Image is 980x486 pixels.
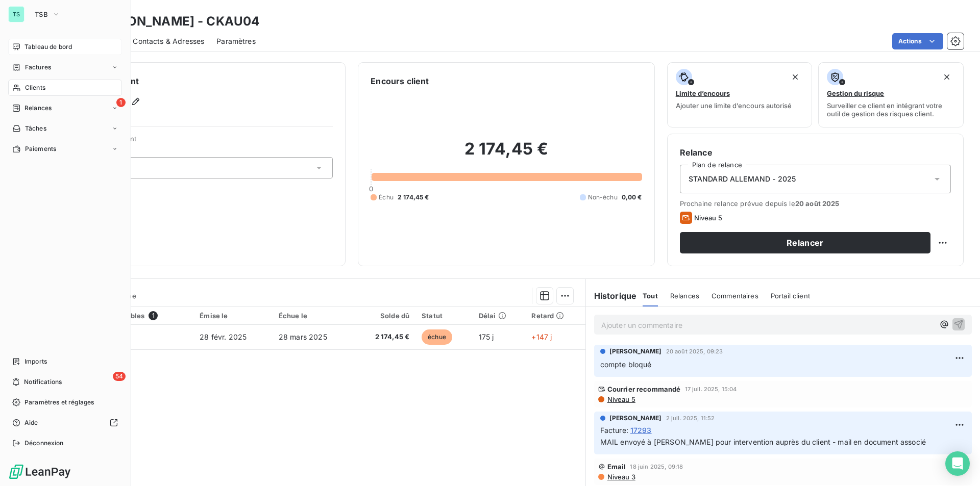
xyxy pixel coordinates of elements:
[369,185,373,193] span: 0
[24,42,72,52] span: Tableau de bord
[609,414,662,423] span: [PERSON_NAME]
[279,332,327,341] span: 28 mars 2025
[827,89,884,97] span: Gestion du risque
[371,75,429,87] h6: Encours client
[588,193,618,202] span: Non-échu
[892,33,943,49] button: Actions
[90,12,259,31] h3: [PERSON_NAME] - CKAU04
[24,418,38,427] span: Aide
[8,100,122,116] a: 1Relances
[606,395,635,403] span: Niveau 5
[670,292,699,300] span: Relances
[25,63,51,72] span: Factures
[359,312,409,320] div: Solde dû
[531,332,552,341] span: +147 j
[8,59,122,75] a: Factures
[8,39,122,55] a: Tableau de bord
[945,451,970,476] div: Open Intercom Messenger
[680,146,951,159] h6: Relance
[35,10,48,18] span: TSB
[216,36,256,46] span: Paramètres
[676,89,730,97] span: Limite d’encours
[371,139,642,169] h2: 2 174,45 €
[62,75,333,87] h6: Informations client
[149,311,158,320] span: 1
[531,312,579,320] div: Retard
[827,101,955,118] span: Surveiller ce client en intégrant votre outil de gestion des risques client.
[25,124,46,133] span: Tâches
[279,312,347,320] div: Échue le
[712,292,758,300] span: Commentaires
[600,438,926,446] span: MAIL envoyé à [PERSON_NAME] pour intervention auprès du client - mail en document associé
[680,199,951,208] span: Prochaine relance prévue depuis le
[630,425,652,436] span: 17293
[8,415,122,431] a: Aide
[609,347,662,356] span: [PERSON_NAME]
[630,464,683,470] span: 18 juin 2025, 09:18
[24,104,52,113] span: Relances
[8,120,122,137] a: Tâches
[113,372,126,381] span: 54
[8,394,122,411] a: Paramètres et réglages
[8,353,122,370] a: Imports
[24,357,47,366] span: Imports
[422,312,467,320] div: Statut
[25,83,45,92] span: Clients
[622,193,642,202] span: 0,00 €
[607,385,681,393] span: Courrier recommandé
[607,463,626,471] span: Email
[422,329,452,345] span: échue
[694,214,722,222] span: Niveau 5
[8,6,24,22] div: TS
[379,193,394,202] span: Échu
[479,312,520,320] div: Délai
[82,135,333,149] span: Propriétés Client
[200,332,247,341] span: 28 févr. 2025
[24,377,62,387] span: Notifications
[81,311,188,320] div: Pièces comptables
[479,332,494,341] span: 175 j
[8,141,122,157] a: Paiements
[680,232,930,253] button: Relancer
[685,386,737,392] span: 17 juil. 2025, 15:04
[24,439,64,448] span: Déconnexion
[359,332,409,342] span: 2 174,45 €
[606,473,635,481] span: Niveau 3
[8,80,122,96] a: Clients
[8,464,71,480] img: Logo LeanPay
[771,292,810,300] span: Portail client
[25,144,56,154] span: Paiements
[133,36,204,46] span: Contacts & Adresses
[666,415,715,421] span: 2 juil. 2025, 11:52
[676,101,792,110] span: Ajouter une limite d’encours autorisé
[795,199,840,208] span: 20 août 2025
[200,312,266,320] div: Émise le
[600,360,652,369] span: compte bloqué
[818,62,964,127] button: Gestion du risqueSurveiller ce client en intégrant votre outil de gestion des risques client.
[586,290,637,302] h6: Historique
[116,98,126,107] span: 1
[643,292,658,300] span: Tout
[689,174,796,184] span: STANDARD ALLEMAND - 2025
[666,348,723,354] span: 20 août 2025, 09:23
[398,193,429,202] span: 2 174,45 €
[24,398,94,407] span: Paramètres et réglages
[600,425,628,436] span: Facture :
[667,62,813,127] button: Limite d’encoursAjouter une limite d’encours autorisé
